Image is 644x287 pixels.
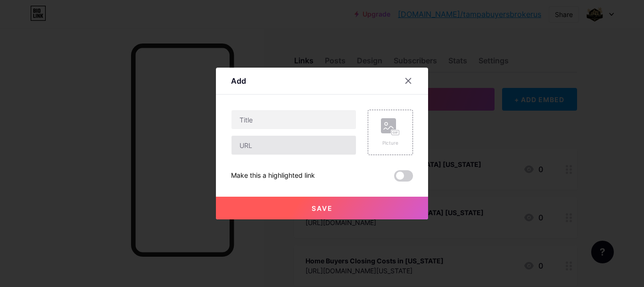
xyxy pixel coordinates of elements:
span: Save [312,204,333,212]
input: URL [231,136,356,155]
input: Title [231,110,356,129]
div: Picture [381,139,400,147]
div: Add [231,75,246,87]
button: Save [216,197,428,219]
div: Make this a highlighted link [231,170,315,182]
